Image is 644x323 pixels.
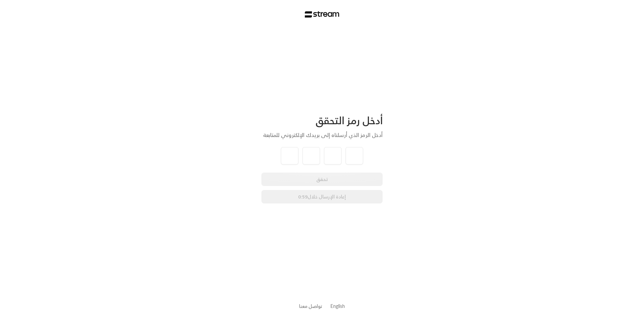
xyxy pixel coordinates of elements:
[299,303,322,310] button: تواصل معنا
[261,114,383,127] div: أدخل رمز التحقق
[305,11,340,18] img: Stream Logo
[299,302,322,310] a: تواصل معنا
[330,300,345,312] a: English
[261,131,383,139] div: أدخل الرمز الذي أرسلناه إلى بريدك الإلكتروني للمتابعة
